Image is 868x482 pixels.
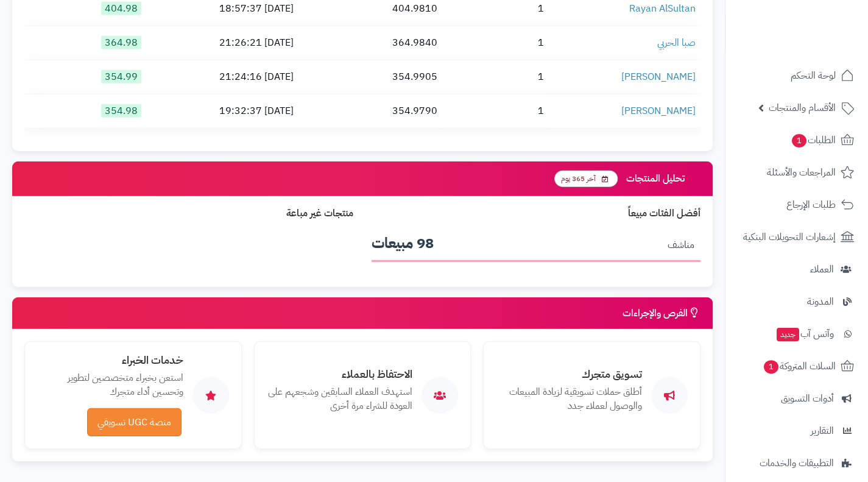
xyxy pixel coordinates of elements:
[775,325,834,342] span: وآتس آب
[37,354,183,366] h4: خدمات الخبراء
[442,60,549,94] td: 1
[733,352,861,381] a: السلات المتروكة1
[791,132,836,149] span: الطلبات
[769,99,836,116] span: الأقسام والمنتجات
[781,390,834,407] span: أدوات التسويق
[811,422,834,439] span: التقارير
[442,26,549,60] td: 1
[442,94,549,128] td: 1
[786,196,836,213] span: طلبات الإرجاع
[434,238,700,252] span: مناشف
[554,171,618,187] span: آخر 365 يوم
[791,67,836,84] span: لوحة التحكم
[146,94,298,128] td: [DATE] 19:32:37
[733,384,861,413] a: أدوات التسويق
[657,35,696,50] a: صبا الحربي
[763,358,836,375] span: السلات المتروكة
[791,133,807,148] span: 1
[733,255,861,284] a: العملاء
[496,368,642,380] h4: تسويق متجرك
[37,371,183,399] p: استعن بخبراء متخصصين لتطوير وتحسين أداء متجرك
[101,2,141,15] span: 404.98
[372,208,700,219] h4: أفضل الفئات مبيعاً
[146,26,298,60] td: [DATE] 21:26:21
[146,60,298,94] td: [DATE] 21:24:16
[298,60,442,94] td: 354.9905
[87,408,182,436] a: منصة UGC تسويقي
[733,190,861,219] a: طلبات الإرجاع
[623,308,700,319] h3: الفرص والإجراءات
[267,368,413,380] h4: الاحتفاظ بالعملاء
[621,104,696,118] a: [PERSON_NAME]
[810,261,834,278] span: العملاء
[298,94,442,128] td: 354.9790
[101,104,141,118] span: 354.98
[760,455,834,472] span: التطبيقات والخدمات
[733,448,861,478] a: التطبيقات والخدمات
[767,164,836,181] span: المراجعات والأسئلة
[785,16,856,41] img: logo-2.png
[101,36,141,49] span: 364.98
[372,233,434,253] span: 98 مبيعات
[733,126,861,155] a: الطلبات1
[733,158,861,187] a: المراجعات والأسئلة
[24,208,353,219] h4: منتجات غير مباعة
[807,293,834,310] span: المدونة
[777,328,799,341] span: جديد
[733,287,861,316] a: المدونة
[733,61,861,90] a: لوحة التحكم
[298,26,442,60] td: 364.9840
[621,69,696,84] a: [PERSON_NAME]
[733,222,861,252] a: إشعارات التحويلات البنكية
[267,385,413,413] p: استهدف العملاء السابقين وشجعهم على العودة للشراء مرة أخرى
[496,385,642,413] p: أطلق حملات تسويقية لزيادة المبيعات والوصول لعملاء جدد
[763,360,779,374] span: 1
[626,173,700,185] h3: تحليل المنتجات
[101,70,141,83] span: 354.99
[743,229,836,246] span: إشعارات التحويلات البنكية
[733,319,861,349] a: وآتس آبجديد
[733,416,861,445] a: التقارير
[629,1,696,16] a: Rayan AlSultan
